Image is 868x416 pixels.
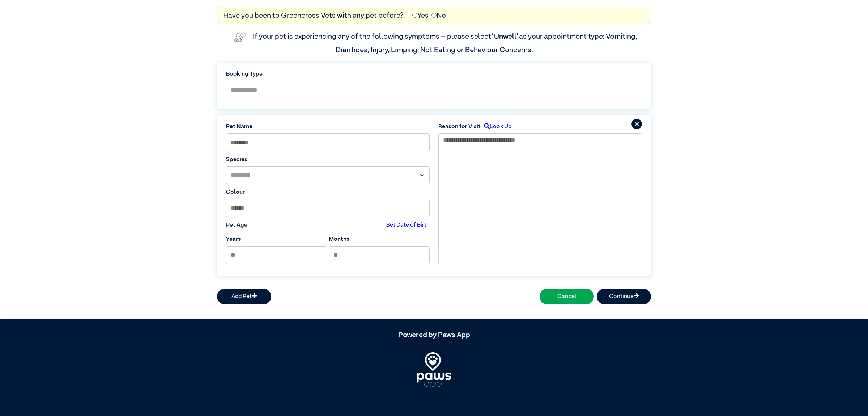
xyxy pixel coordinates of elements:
[226,70,642,79] label: Booking Type
[226,188,430,197] label: Colour
[223,10,404,21] label: Have you been to Greencross Vets with any pet before?
[226,235,241,244] label: Years
[417,352,451,388] img: PawsApp
[231,30,248,45] img: vet
[431,10,446,21] label: No
[253,33,638,53] label: If your pet is experiencing any of the following symptoms – please select as your appointment typ...
[217,289,271,304] button: Add Pet
[412,10,429,21] label: Yes
[329,235,349,244] label: Months
[438,122,481,131] label: Reason for Visit
[226,221,247,230] label: Pet Age
[491,33,519,40] span: “Unwell”
[412,13,417,18] input: Yes
[217,331,651,339] h5: Powered by Paws App
[226,155,430,164] label: Species
[386,221,430,230] label: Set Date of Birth
[226,122,430,131] label: Pet Name
[481,122,511,131] label: Look Up
[540,289,594,304] button: Cancel
[597,289,651,304] button: Continue
[431,13,437,18] input: No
